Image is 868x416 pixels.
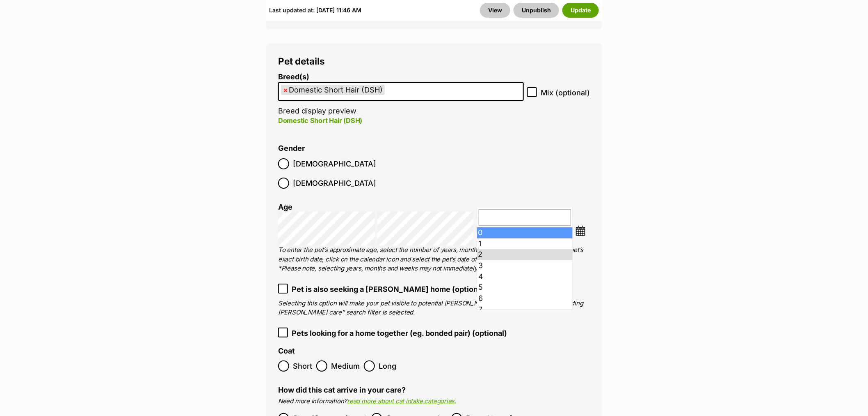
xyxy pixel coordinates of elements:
[480,3,510,18] a: View
[281,85,385,95] li: Domestic Short Hair (DSH)
[576,226,586,236] img: ...
[477,271,573,282] li: 4
[477,304,573,315] li: 7
[283,85,288,95] span: ×
[292,328,507,339] span: Pets looking for a home together (eg. bonded pair) (optional)
[278,73,524,81] label: Breed(s)
[278,386,406,394] label: How did this cat arrive in your care?
[278,116,524,125] p: Domestic Short Hair (DSH)
[293,361,312,372] span: Short
[477,293,573,304] li: 6
[269,3,361,18] div: Last updated at: [DATE] 11:46 AM
[278,245,590,273] p: To enter the pet’s approximate age, select the number of years, months and weeks. Or, if you know...
[293,158,376,169] span: [DEMOGRAPHIC_DATA]
[278,144,305,153] label: Gender
[379,361,397,372] span: Long
[347,397,456,405] a: read more about cat intake categories.
[293,178,376,189] span: [DEMOGRAPHIC_DATA]
[278,347,295,356] label: Coat
[541,87,590,98] span: Mix (optional)
[477,227,573,238] li: 0
[514,3,559,18] button: Unpublish
[477,238,573,250] li: 1
[292,284,487,295] span: Pet is also seeking a [PERSON_NAME] home (optional)
[278,203,292,211] label: Age
[331,361,360,372] span: Medium
[278,397,590,406] p: Need more information?
[278,55,325,67] span: Pet details
[562,3,599,18] button: Update
[477,282,573,293] li: 5
[477,249,573,260] li: 2
[278,299,590,317] p: Selecting this option will make your pet visible to potential [PERSON_NAME] carers when the “Pets...
[278,73,524,134] li: Breed display preview
[477,260,573,271] li: 3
